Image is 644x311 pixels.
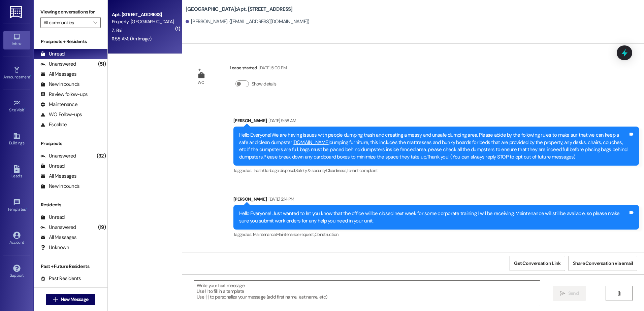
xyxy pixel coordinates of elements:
[96,222,107,233] div: (19)
[347,168,378,173] span: Tenant complaint
[40,173,76,180] div: All Messages
[252,80,277,88] label: Show details
[40,183,79,190] div: New Inbounds
[34,263,107,270] div: Past + Future Residents
[40,81,79,88] div: New Inbounds
[3,230,30,248] a: Account
[239,210,628,224] div: Hello Everyone! Just wanted to let you know that the office will be closed next week for some cor...
[295,168,326,173] span: Safety & security ,
[569,256,637,271] button: Share Conversation via email
[616,291,621,296] i: 
[34,140,107,147] div: Prospects
[186,6,293,13] b: [GEOGRAPHIC_DATA]: Apt. [STREET_ADDRESS]
[315,232,338,237] span: Construction
[3,263,30,281] a: Support
[553,286,586,301] button: Send
[40,7,101,17] label: Viewing conversations for
[96,59,107,69] div: (51)
[10,6,24,18] img: ResiDesk Logo
[568,290,579,297] span: Send
[292,139,329,146] a: [DOMAIN_NAME]
[112,18,174,25] div: Property: [GEOGRAPHIC_DATA]
[40,214,65,221] div: Unread
[46,294,96,305] button: New Message
[40,275,81,282] div: Past Residents
[61,296,88,303] span: New Message
[198,79,204,86] div: WO
[40,50,65,58] div: Unread
[53,297,58,302] i: 
[34,201,107,208] div: Residents
[253,232,276,237] span: Maintenance ,
[560,291,565,296] i: 
[233,117,639,127] div: [PERSON_NAME]
[510,256,565,271] button: Get Conversation Link
[3,163,30,181] a: Leads
[276,232,315,237] span: Maintenance request ,
[26,206,27,211] span: •
[30,74,31,78] span: •
[267,117,296,124] div: [DATE] 9:58 AM
[112,36,151,42] div: 11:55 AM: (An Image)
[93,20,97,25] i: 
[40,61,76,68] div: Unanswered
[267,196,294,203] div: [DATE] 2:14 PM
[40,234,76,241] div: All Messages
[43,17,90,28] input: All communities
[253,168,263,173] span: Trash ,
[3,31,30,49] a: Inbox
[40,91,88,98] div: Review follow-ups
[40,121,67,128] div: Escalate
[186,18,310,25] div: [PERSON_NAME]. ([EMAIL_ADDRESS][DOMAIN_NAME])
[112,11,174,18] div: Apt. [STREET_ADDRESS]
[40,71,76,78] div: All Messages
[24,107,25,111] span: •
[263,168,295,173] span: Garbage disposal ,
[95,151,107,161] div: (32)
[573,260,633,267] span: Share Conversation via email
[3,97,30,115] a: Site Visit •
[257,64,287,71] div: [DATE] 5:00 PM
[3,130,30,148] a: Buildings
[239,132,628,161] div: Hello Everyone!We are having issues with people dumping trash and creating a messy and unsafe dum...
[233,196,639,205] div: [PERSON_NAME]
[233,166,639,175] div: Tagged as:
[233,230,639,239] div: Tagged as:
[514,260,560,267] span: Get Conversation Link
[3,197,30,215] a: Templates •
[112,27,122,33] span: Z. Bai
[230,64,287,74] div: Lease started
[40,224,76,231] div: Unanswered
[40,152,76,160] div: Unanswered
[40,111,82,118] div: WO Follow-ups
[40,244,69,251] div: Unknown
[326,168,347,173] span: Cleanliness ,
[40,163,65,170] div: Unread
[40,101,77,108] div: Maintenance
[34,38,107,45] div: Prospects + Residents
